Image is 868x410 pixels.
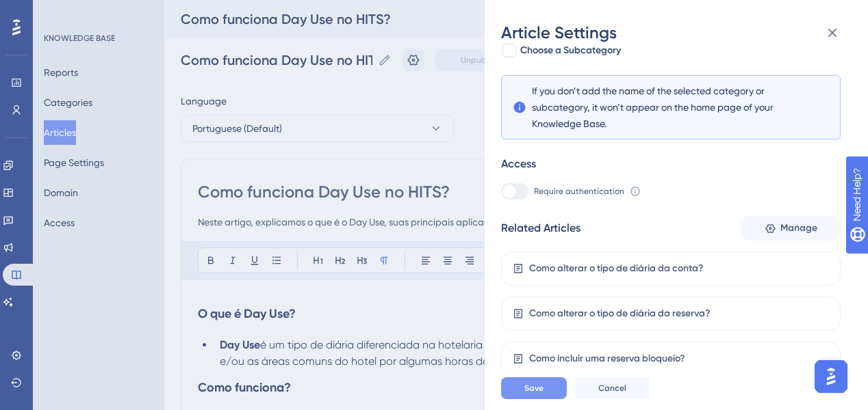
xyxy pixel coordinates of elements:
span: Need Help? [32,3,86,20]
button: Cancel [575,377,650,399]
div: Como incluir uma reserva bloqueio? [529,351,685,367]
span: Choose a Subcategory [520,42,621,59]
button: Manage [741,216,841,241]
button: Save [501,377,567,399]
span: If you don’t add the name of the selected category or subcategory, it won’t appear on the home pa... [532,83,810,132]
iframe: UserGuiding AI Assistant Launcher [810,356,852,397]
span: Require authentication [534,186,624,197]
div: Access [501,156,536,172]
div: Como alterar o tipo de diária da conta? [529,260,704,277]
div: Related Articles [501,220,580,236]
div: Como alterar o tipo de diária da reserva? [529,305,711,322]
span: Save [524,383,544,394]
span: Manage [780,220,817,236]
div: Article Settings [501,22,852,44]
span: Cancel [598,383,626,394]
